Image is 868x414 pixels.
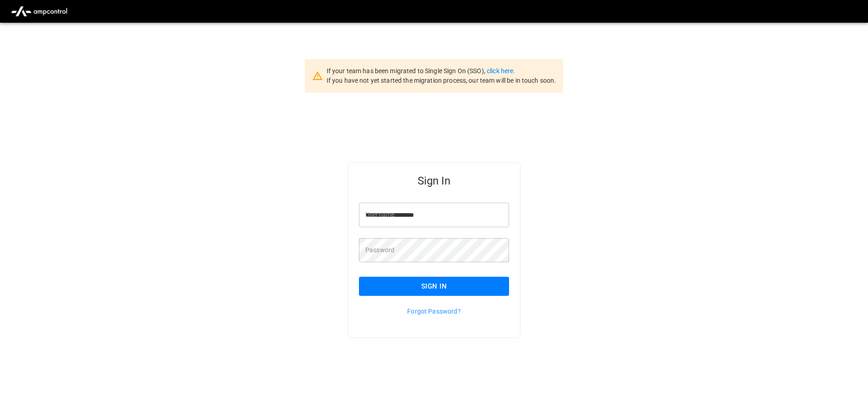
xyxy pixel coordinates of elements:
img: ampcontrol.io logo [7,3,71,20]
span: If your team has been migrated to Single Sign On (SSO), [327,67,487,75]
span: If you have not yet started the migration process, our team will be in touch soon. [327,77,556,84]
h5: Sign In [359,174,509,188]
a: click here. [487,67,515,75]
button: Sign In [359,277,509,296]
p: Forgot Password? [359,307,509,316]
